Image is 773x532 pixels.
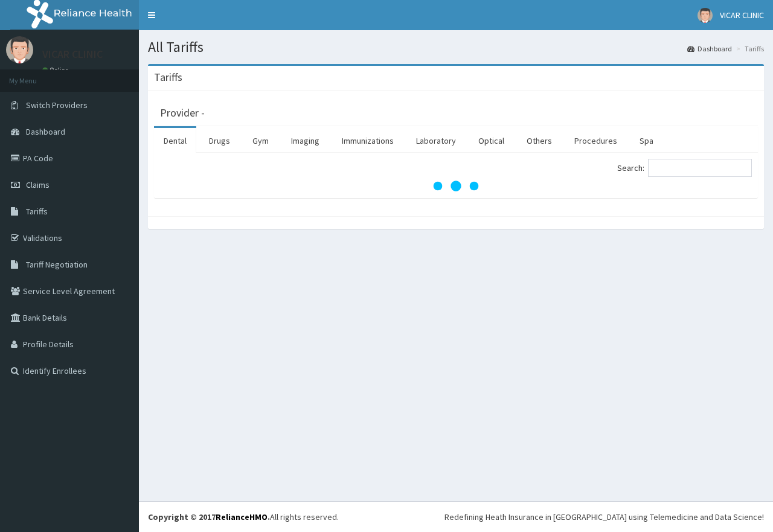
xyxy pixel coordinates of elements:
img: User Image [698,8,713,23]
a: Online [42,66,71,74]
a: Dashboard [687,43,732,54]
svg: audio-loading [432,162,480,210]
a: Gym [243,128,278,153]
strong: Copyright © 2017 . [148,511,270,522]
span: Claims [26,179,50,190]
span: VICAR CLINIC [720,10,764,21]
h3: Provider - [160,107,205,118]
h3: Tariffs [154,72,182,83]
a: Dental [154,128,196,153]
input: Search: [648,159,752,177]
li: Tariffs [733,43,764,54]
a: Others [517,128,562,153]
a: Spa [630,128,663,153]
div: Redefining Heath Insurance in [GEOGRAPHIC_DATA] using Telemedicine and Data Science! [444,511,764,523]
span: Tariffs [26,206,48,217]
a: Laboratory [406,128,466,153]
span: Dashboard [26,126,65,137]
span: Switch Providers [26,100,88,111]
label: Search: [617,159,752,177]
a: Optical [469,128,514,153]
span: Tariff Negotiation [26,259,88,270]
footer: All rights reserved. [139,501,773,532]
a: RelianceHMO [216,511,268,522]
p: VICAR CLINIC [42,49,103,60]
a: Imaging [281,128,329,153]
a: Drugs [199,128,240,153]
h1: All Tariffs [148,39,764,55]
a: Procedures [565,128,627,153]
a: Immunizations [332,128,403,153]
img: User Image [6,36,33,63]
